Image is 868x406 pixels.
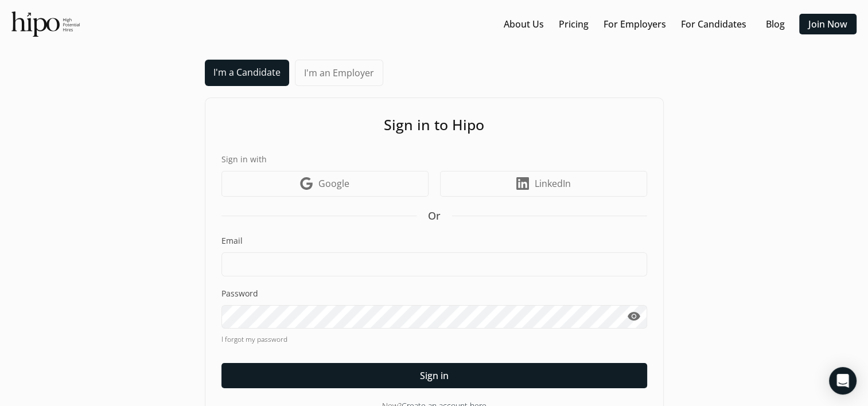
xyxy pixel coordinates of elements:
button: Sign in [221,363,647,388]
button: Join Now [799,14,857,34]
div: Open Intercom Messenger [829,367,857,395]
a: For Candidates [681,17,746,31]
span: Google [318,177,349,190]
img: official-logo [11,11,80,37]
button: Blog [757,14,793,34]
h1: Sign in to Hipo [221,114,647,136]
label: Password [221,288,647,299]
button: For Candidates [676,14,751,34]
a: Join Now [808,17,847,31]
a: For Employers [604,17,666,31]
button: visibility [621,304,647,329]
label: Email [221,235,647,247]
a: I'm an Employer [295,60,383,86]
label: Sign in with [221,153,647,165]
span: Sign in [420,369,449,382]
button: For Employers [599,14,671,34]
button: Pricing [554,14,593,34]
a: Blog [766,17,785,31]
button: About Us [499,14,548,34]
a: Pricing [559,17,589,31]
a: Google [221,171,429,197]
a: I forgot my password [221,334,647,345]
a: About Us [504,17,544,31]
span: Or [428,208,441,224]
a: I'm a Candidate [205,60,289,86]
span: LinkedIn [535,177,571,190]
span: visibility [627,310,641,323]
a: LinkedIn [440,171,647,197]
